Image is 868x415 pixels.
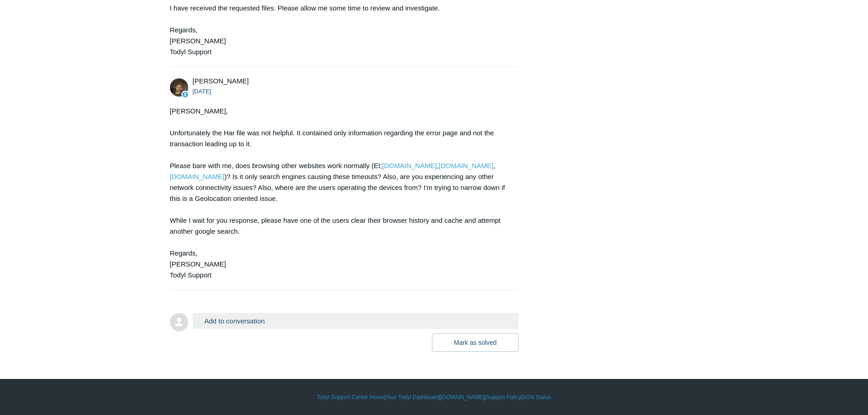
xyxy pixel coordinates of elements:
time: 08/22/2025, 12:08 [193,88,211,95]
a: SGN Status [523,393,551,401]
div: [PERSON_NAME], Unfortunately the Har file was not helpful. It contained only information regardin... [170,106,510,281]
button: Add to conversation [193,313,519,329]
a: [DOMAIN_NAME] [439,162,493,169]
span: Andy Paull [193,77,249,85]
a: [DOMAIN_NAME] [170,173,225,180]
button: Mark as solved [432,333,519,352]
div: | | | | [170,393,699,401]
a: Support Policy [486,393,521,401]
a: [DOMAIN_NAME] [441,393,484,401]
a: Your Todyl Dashboard [385,393,439,401]
a: [DOMAIN_NAME] [382,162,437,169]
a: Todyl Support Center Home [317,393,384,401]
